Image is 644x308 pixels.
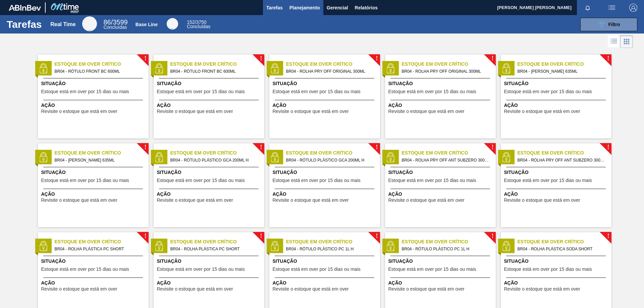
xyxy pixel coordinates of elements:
span: Estoque em Over Crítico [286,238,380,245]
span: Ação [388,102,494,109]
img: status [385,63,395,73]
span: Ação [273,102,378,109]
span: BR04 - RÓTULO PLÁSTICO GCA 200ML H [170,157,259,164]
span: Ação [388,191,494,198]
span: Gerencial [327,4,348,12]
span: Filtro [608,22,620,27]
div: Base Line [187,20,210,29]
span: BR04 - RÓTULO FRONT BC 600ML [170,68,259,75]
span: 152 [187,19,195,25]
span: Estoque está em over por 15 dias ou mais [157,89,245,94]
span: Estoque em Over Crítico [170,149,264,157]
div: Real Time [82,16,97,31]
span: Situação [41,80,147,87]
span: Revisite o estoque que está em over [41,109,117,114]
span: Estoque em Over Crítico [402,149,496,157]
span: Ação [157,191,263,198]
span: Concluídas [187,24,210,29]
span: ! [376,56,378,61]
span: Estoque está em over por 15 dias ou mais [388,89,476,94]
span: Situação [504,258,610,265]
span: Ação [41,102,147,109]
img: status [385,241,395,251]
span: Estoque em Over Crítico [402,238,496,245]
span: BR04 - ROLHA PLÁSTICA PC SHORT [55,245,143,253]
span: BR04 - ROLHA PRY OFF ANT SUBZERO 300ML [518,157,606,164]
img: status [38,241,48,251]
span: Revisite o estoque que está em over [273,109,349,114]
span: ! [607,56,609,61]
img: userActions [608,4,616,12]
span: Situação [41,169,147,176]
span: Ação [273,191,378,198]
span: Estoque está em over por 15 dias ou mais [157,267,245,272]
span: Estoque em Over Crítico [402,61,496,68]
span: Revisite o estoque que está em over [41,198,117,203]
span: BR04 - ROLHA PLÁSTICA SODA SHORT [518,245,606,253]
span: Revisite o estoque que está em over [388,109,465,114]
span: ! [260,145,262,150]
span: Estoque está em over por 15 dias ou mais [157,178,245,183]
span: Situação [504,80,610,87]
span: Ação [388,280,494,287]
span: Ação [504,102,610,109]
span: Estoque está em over por 15 dias ou mais [273,178,361,183]
span: Revisite o estoque que está em over [504,198,580,203]
span: Revisite o estoque que está em over [157,198,233,203]
span: Situação [504,169,610,176]
span: Estoque está em over por 15 dias ou mais [273,89,361,94]
span: Situação [157,80,263,87]
span: Revisite o estoque que está em over [388,198,465,203]
span: Revisite o estoque que está em over [41,287,117,292]
span: ! [491,145,493,150]
span: Estoque está em over por 15 dias ou mais [41,267,129,272]
span: Estoque em Over Crítico [518,238,611,245]
span: Ação [41,191,147,198]
h1: Tarefas [7,20,42,28]
span: BR04 - ROLHA PLÁSTICA PC SHORT [170,245,259,253]
img: status [154,241,164,251]
span: Revisite o estoque que está em over [273,198,349,203]
span: Estoque em Over Crítico [286,149,380,157]
span: ! [376,234,378,239]
img: status [501,152,511,162]
span: Situação [273,258,378,265]
img: status [501,63,511,73]
span: Ação [504,280,610,287]
span: Ação [41,280,147,287]
span: Estoque está em over por 15 dias ou mais [504,267,592,272]
div: Visão em Cards [620,35,633,48]
button: Notificações [577,3,598,12]
div: Real Time [50,21,75,27]
span: Estoque em Over Crítico [55,238,149,245]
img: status [270,63,280,73]
span: ! [491,56,493,61]
span: Concluídas [103,24,127,30]
span: Estoque em Over Crítico [170,61,264,68]
span: 86 [103,18,111,26]
span: Situação [157,258,263,265]
span: Situação [388,169,494,176]
span: BR04 - ROLHA PRY OFF ORIGINAL 300ML [286,68,375,75]
span: Revisite o estoque que está em over [157,287,233,292]
span: Ação [273,280,378,287]
span: BR04 - GARRAFA AMBAR 635ML [55,157,143,164]
span: BR04 - RÓTULO PLÁSTICO GCA 200ML H [286,157,375,164]
span: BR04 - RÓTULO FRONT BC 600ML [55,68,143,75]
img: status [270,241,280,251]
span: Estoque está em over por 15 dias ou mais [388,267,476,272]
span: Estoque está em over por 15 dias ou mais [41,178,129,183]
span: Ação [157,102,263,109]
span: ! [144,234,146,239]
span: BR04 - GARRAFA AMBAR 635ML [518,68,606,75]
span: Estoque em Over Crítico [170,238,264,245]
span: Estoque está em over por 15 dias ou mais [504,178,592,183]
span: Estoque está em over por 15 dias ou mais [504,89,592,94]
span: Estoque em Over Crítico [55,149,149,157]
span: BR04 - ROLHA PRY OFF ORIGINAL 300ML [402,68,490,75]
span: Tarefas [266,4,283,12]
span: Planejamento [289,4,320,12]
span: Situação [388,258,494,265]
button: Filtro [580,18,637,31]
span: Estoque em Over Crítico [518,61,611,68]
